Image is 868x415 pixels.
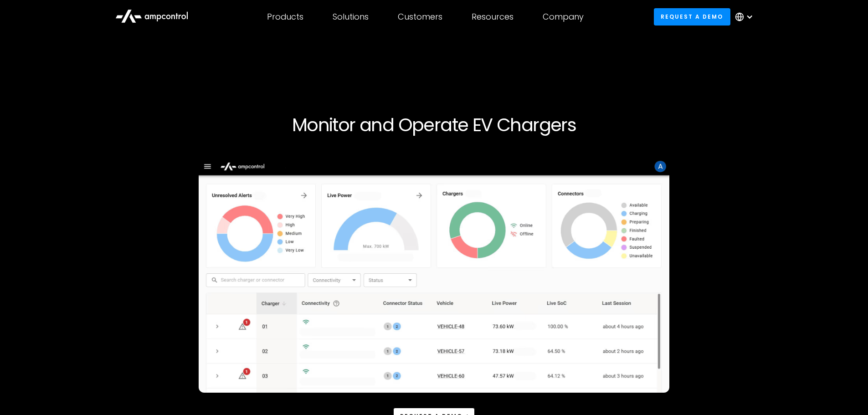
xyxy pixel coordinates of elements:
[543,12,584,22] div: Company
[157,114,711,136] h1: Monitor and Operate EV Chargers
[199,158,670,393] img: Ampcontrol Open Charge Point Protocol OCPP Server for EV Fleet Charging
[267,12,303,22] div: Products
[654,8,730,25] a: Request a demo
[398,12,442,22] div: Customers
[472,12,514,22] div: Resources
[333,12,369,22] div: Solutions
